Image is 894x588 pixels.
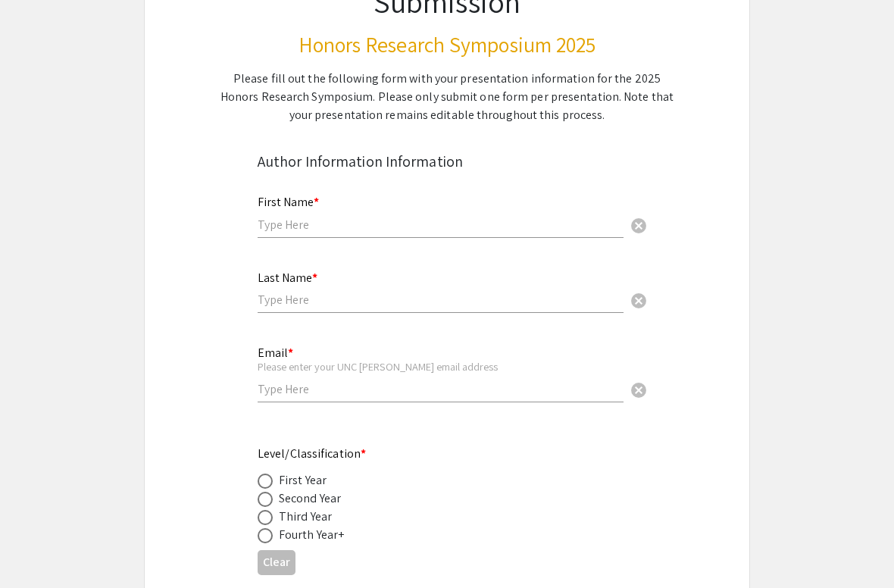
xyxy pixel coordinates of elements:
[279,471,327,489] div: First Year
[279,489,341,508] div: Second Year
[624,374,654,404] button: Clear
[630,292,648,310] span: cancel
[258,270,317,286] mat-label: Last Name
[258,381,624,397] input: Type Here
[258,360,624,374] div: Please enter your UNC [PERSON_NAME] email address
[630,217,648,235] span: cancel
[624,285,654,315] button: Clear
[258,292,624,308] input: Type Here
[218,32,676,58] h3: Honors Research Symposium 2025
[258,446,366,461] mat-label: Level/Classification
[258,345,293,361] mat-label: Email
[258,194,319,210] mat-label: First Name
[218,70,676,124] div: Please fill out the following form with your presentation information for the 2025 Honors Researc...
[630,381,648,399] span: cancel
[258,217,624,233] input: Type Here
[258,150,636,173] div: Author Information Information
[624,209,654,239] button: Clear
[11,520,64,577] iframe: Chat
[279,526,344,544] div: Fourth Year+
[258,550,295,575] button: Clear
[279,508,332,526] div: Third Year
